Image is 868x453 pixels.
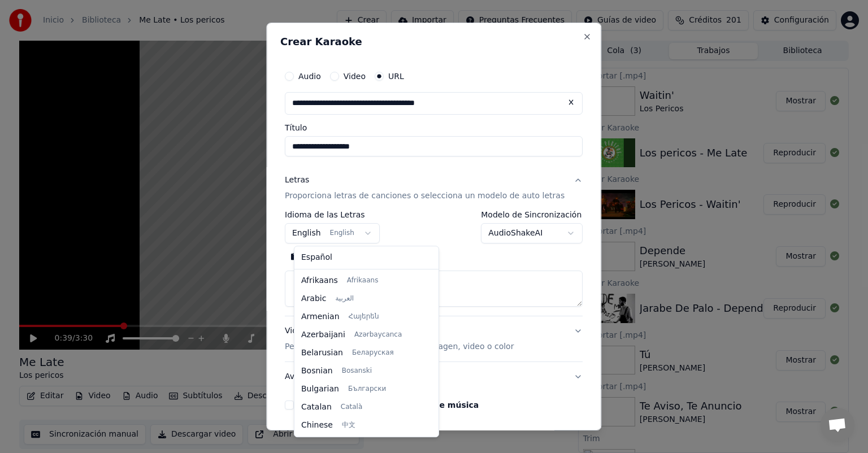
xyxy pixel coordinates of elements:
[301,384,339,395] span: Bulgarian
[301,420,333,431] span: Chinese
[301,311,340,323] span: Armenian
[301,275,338,286] span: Afrikaans
[301,252,332,263] span: Español
[301,347,343,359] span: Belarusian
[301,365,333,377] span: Bosnian
[301,402,332,413] span: Catalan
[342,421,355,430] span: 中文
[354,330,402,339] span: Azərbaycanca
[301,293,326,304] span: Arabic
[352,349,394,358] span: Беларуская
[347,276,379,285] span: Afrikaans
[342,367,372,376] span: Bosanski
[348,385,386,394] span: Български
[335,294,354,303] span: العربية
[301,329,345,341] span: Azerbaijani
[341,403,362,412] span: Català
[349,312,379,321] span: Հայերեն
